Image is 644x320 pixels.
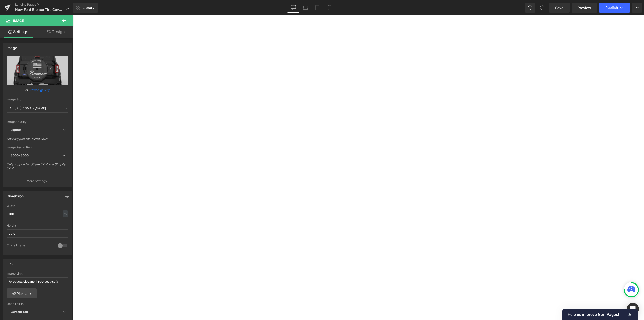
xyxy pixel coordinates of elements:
[37,26,74,38] a: Design
[7,87,68,93] div: or
[568,311,633,317] button: Show survey - Help us improve GemPages!
[27,179,47,183] p: More settings
[3,175,72,187] button: More settings
[7,243,53,249] div: Circle Image
[28,86,50,94] a: Browse gallery
[632,3,642,13] button: More
[311,3,324,13] a: Tablet
[578,5,591,10] span: Preview
[7,146,68,149] div: Image Resolution
[7,137,68,144] div: Only support for UCare CDN
[7,204,68,208] div: Width
[7,162,68,174] div: Only support for UCare CDN and Shopify CDN
[15,3,73,7] a: Landing Pages
[7,43,17,50] div: Image
[572,3,597,13] a: Preview
[7,259,14,266] div: Link
[568,312,627,317] span: Help us improve GemPages!
[83,5,94,10] span: Library
[13,19,24,23] span: Image
[537,3,547,13] button: Redo
[7,210,68,218] input: auto
[11,310,28,314] b: Current Tab
[555,5,563,10] span: Save
[73,3,98,13] a: New Library
[7,302,68,306] div: Open link In
[7,98,68,101] div: Image Src
[63,210,68,217] div: %
[11,128,21,132] b: Lighter
[15,8,63,12] span: New Ford Bronco Tire Covers Page
[324,3,336,13] a: Mobile
[605,6,618,10] span: Publish
[299,3,311,13] a: Laptop
[525,3,535,13] button: Undo
[7,272,68,275] div: Image Link
[11,153,29,157] b: 3000x3000
[7,277,68,286] input: https://your-shop.myshopify.com
[627,303,639,315] div: Open Intercom Messenger
[7,229,68,238] input: auto
[287,3,299,13] a: Desktop
[599,3,630,13] button: Publish
[7,104,68,113] input: Link
[7,224,68,227] div: Height
[7,288,37,298] a: Pick Link
[7,120,68,124] div: Image Quality
[7,191,24,198] div: Dimension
